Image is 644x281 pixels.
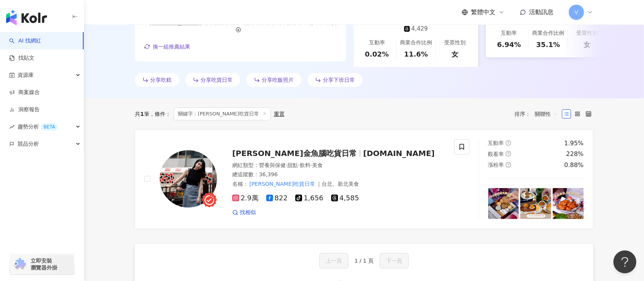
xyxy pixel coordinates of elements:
a: 找貼文 [9,54,34,62]
a: 找相似 [232,209,256,216]
div: 商業合作比例 [532,29,564,37]
a: KOL Avatar[PERSON_NAME]金魚腦吃貨日常[DOMAIN_NAME]網紅類型：營養與保健·甜點·飲料·美食總追蹤數：36,396名稱：[PERSON_NAME]吃貨日常｜台北、... [135,130,593,229]
div: 228% [566,150,584,158]
span: 立即安裝 瀏覽器外掛 [31,257,57,271]
img: post-image [520,188,551,219]
span: 1 [140,111,144,117]
span: ｜台北、新北美食 [316,181,359,187]
div: 11.6% [404,49,428,59]
img: post-image [488,188,519,219]
span: [PERSON_NAME]金魚腦吃貨日常 [232,149,357,158]
div: 6.94% [497,40,521,49]
a: searchAI 找網紅 [9,37,41,45]
span: 互動率 [488,140,504,146]
div: 0.02% [365,49,388,59]
div: 1.95% [564,139,584,148]
span: 觀看率 [488,151,504,157]
div: 排序： [515,108,562,120]
span: 漲粉率 [488,162,504,168]
div: 重置 [274,111,285,117]
div: 互動率 [501,29,517,37]
img: logo [6,10,47,25]
span: question-circle [506,162,511,167]
button: 換一組推薦結果 [144,41,191,52]
div: 35.1% [536,40,560,49]
span: 4,585 [331,194,359,202]
span: 分享吃糕 [150,77,172,83]
img: chrome extension [12,258,27,270]
span: rise [9,124,15,130]
button: 上一頁 [319,253,348,268]
div: 受眾性別 [444,39,466,47]
span: 1 / 1 頁 [354,258,374,264]
span: 美食 [312,162,323,168]
span: 822 [266,194,288,202]
span: 資源庫 [18,67,34,84]
span: 關聯性 [535,108,558,120]
span: 營養與保健 [259,162,286,168]
span: 條件 ： [149,111,171,117]
span: 關鍵字：[PERSON_NAME]吃貨日常 [174,107,271,120]
span: 名稱 ： [232,180,359,188]
span: 分享吃貨日常 [201,77,233,83]
span: · [311,162,312,168]
span: 1,656 [295,194,324,202]
div: 0.88% [564,161,584,169]
a: 商案媒合 [9,89,40,96]
img: KOL Avatar [160,150,217,208]
div: 總追蹤數 ： 36,396 [232,171,445,179]
span: 分享下班日常 [323,77,355,83]
div: 共 筆 [135,111,149,117]
span: V [574,8,578,16]
div: 網紅類型 ： [232,162,445,169]
span: 活動訊息 [529,8,553,16]
span: 換一組推薦結果 [153,44,190,50]
div: 互動率 [369,39,385,47]
span: question-circle [506,151,511,156]
mark: [PERSON_NAME]吃貨日常 [248,180,316,188]
a: 洞察報告 [9,106,40,114]
span: 繁體中文 [471,8,495,16]
div: BETA [40,123,58,131]
span: 競品分析 [18,135,39,153]
span: 找相似 [240,209,256,216]
div: 商業合作比例 [400,39,432,47]
img: post-image [553,188,584,219]
div: 女 [451,49,458,59]
div: 女 [584,40,591,49]
span: · [298,162,299,168]
div: 受眾性別 [576,29,598,37]
span: 趨勢分析 [18,118,58,135]
span: 飲料 [300,162,311,168]
a: chrome extension立即安裝 瀏覽器外掛 [10,254,74,275]
button: 下一頁 [380,253,409,268]
span: 2.9萬 [232,194,259,202]
span: · [286,162,287,168]
iframe: Help Scout Beacon - Open [613,250,636,273]
span: [DOMAIN_NAME] [363,149,435,158]
span: 甜點 [287,162,298,168]
span: 分享吃飯照片 [262,77,294,83]
span: question-circle [506,140,511,146]
div: 4,429 [411,25,428,33]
